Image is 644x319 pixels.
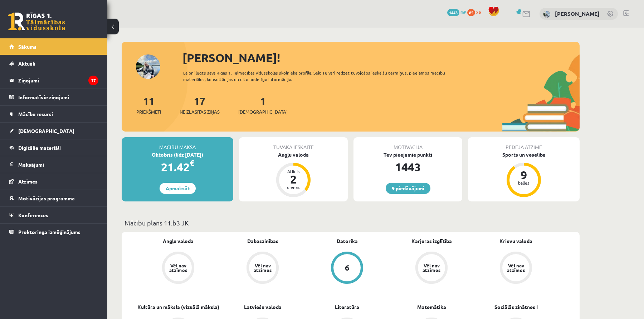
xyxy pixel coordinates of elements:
[9,106,98,122] a: Mācību resursi
[9,38,98,55] a: Sākums
[137,303,219,311] a: Kultūra un māksla (vizuālā māksla)
[9,123,98,139] a: [DEMOGRAPHIC_DATA]
[476,9,481,15] span: xp
[136,252,220,285] a: Vēl nav atzīmes
[9,156,98,173] a: Maksājumi
[88,76,98,85] i: 17
[9,173,98,190] a: Atzīmes
[244,303,282,311] a: Latviešu valoda
[9,224,98,240] a: Proktoringa izmēģinājums
[18,89,98,105] legend: Informatīvie ziņojumi
[283,173,304,185] div: 2
[9,89,98,105] a: Informatīvie ziņojumi
[386,183,430,194] a: 9 piedāvājumi
[163,237,194,245] a: Angļu valoda
[122,158,233,176] div: 21.42
[18,72,98,89] legend: Ziņojumi
[239,151,348,198] a: Angļu valoda Atlicis 2 dienas
[468,151,580,198] a: Sports un veselība 9 balles
[389,252,474,285] a: Vēl nav atzīmes
[543,11,550,18] img: Laura Želve
[18,144,61,151] span: Digitālie materiāli
[474,252,558,285] a: Vēl nav atzīmes
[122,151,233,158] div: Oktobris (līdz [DATE])
[467,9,484,15] a: 85 xp
[468,137,580,151] div: Pēdējā atzīme
[411,237,452,245] a: Karjeras izglītība
[18,111,53,117] span: Mācību resursi
[353,137,462,151] div: Motivācija
[18,156,98,173] legend: Maksājumi
[136,108,161,115] span: Priekšmeti
[513,169,535,181] div: 9
[335,303,359,311] a: Literatūra
[183,70,458,82] div: Laipni lūgts savā Rīgas 1. Tālmācības vidusskolas skolnieka profilā. Šeit Tu vari redzēt tuvojošo...
[506,263,526,272] div: Vēl nav atzīmes
[190,158,194,168] span: €
[447,9,459,16] span: 1443
[555,10,600,17] a: [PERSON_NAME]
[160,183,196,194] a: Apmaksāt
[238,94,288,115] a: 1[DEMOGRAPHIC_DATA]
[18,195,75,201] span: Motivācijas programma
[182,49,580,66] div: [PERSON_NAME]!
[122,137,233,151] div: Mācību maksa
[180,94,220,115] a: 17Neizlasītās ziņas
[18,60,35,67] span: Aktuāli
[9,55,98,72] a: Aktuāli
[253,263,273,272] div: Vēl nav atzīmes
[467,9,475,16] span: 85
[18,178,38,185] span: Atzīmes
[9,139,98,156] a: Digitālie materiāli
[247,237,278,245] a: Dabaszinības
[220,252,305,285] a: Vēl nav atzīmes
[18,43,36,50] span: Sākums
[18,212,48,218] span: Konferences
[18,229,80,235] span: Proktoringa izmēģinājums
[9,190,98,206] a: Motivācijas programma
[283,185,304,189] div: dienas
[9,207,98,223] a: Konferences
[499,237,532,245] a: Krievu valoda
[168,263,188,272] div: Vēl nav atzīmes
[180,108,220,115] span: Neizlasītās ziņas
[238,108,288,115] span: [DEMOGRAPHIC_DATA]
[18,128,74,134] span: [DEMOGRAPHIC_DATA]
[421,263,441,272] div: Vēl nav atzīmes
[239,137,348,151] div: Tuvākā ieskaite
[305,252,389,285] a: 6
[239,151,348,158] div: Angļu valoda
[460,9,466,15] span: mP
[345,264,350,272] div: 6
[468,151,580,158] div: Sports un veselība
[447,9,466,15] a: 1443 mP
[353,151,462,158] div: Tev pieejamie punkti
[513,181,535,185] div: balles
[125,218,577,228] p: Mācību plāns 11.b3 JK
[8,13,65,30] a: Rīgas 1. Tālmācības vidusskola
[283,169,304,173] div: Atlicis
[9,72,98,89] a: Ziņojumi17
[494,303,538,311] a: Sociālās zinātnes I
[353,158,462,176] div: 1443
[136,94,161,115] a: 11Priekšmeti
[417,303,446,311] a: Matemātika
[337,237,358,245] a: Datorika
